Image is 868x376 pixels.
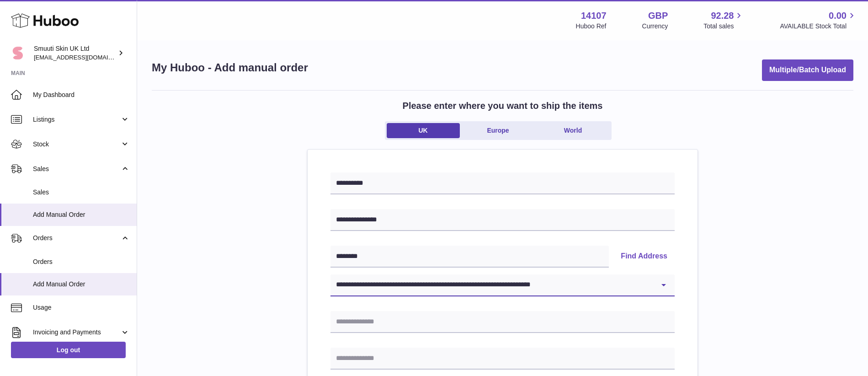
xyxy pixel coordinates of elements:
[33,140,120,149] span: Stock
[711,10,734,22] span: 92.28
[33,115,120,124] span: Listings
[703,10,744,31] a: 92.28 Total sales
[403,100,603,112] h2: Please enter where you want to ship the items
[33,91,130,99] span: My Dashboard
[703,22,744,31] span: Total sales
[11,46,25,60] img: tomi@beautyko.fi
[34,44,116,62] div: Smuuti Skin UK Ltd
[33,280,130,289] span: Add Manual Order
[33,328,120,337] span: Invoicing and Payments
[462,123,535,138] a: Europe
[829,10,847,22] span: 0.00
[648,10,668,22] strong: GBP
[581,10,607,22] strong: 14107
[33,303,130,312] span: Usage
[152,60,308,75] h1: My Huboo - Add manual order
[33,258,130,266] span: Orders
[613,246,675,268] button: Find Address
[780,22,857,31] span: AVAILABLE Stock Total
[33,234,120,242] span: Orders
[762,59,853,81] button: Multiple/Batch Upload
[780,10,857,31] a: 0.00 AVAILABLE Stock Total
[33,188,130,197] span: Sales
[537,123,610,138] a: World
[33,165,120,173] span: Sales
[387,123,460,138] a: UK
[33,210,130,219] span: Add Manual Order
[34,54,134,61] span: [EMAIL_ADDRESS][DOMAIN_NAME]
[642,22,668,31] div: Currency
[576,22,607,31] div: Huboo Ref
[11,342,126,358] a: Log out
